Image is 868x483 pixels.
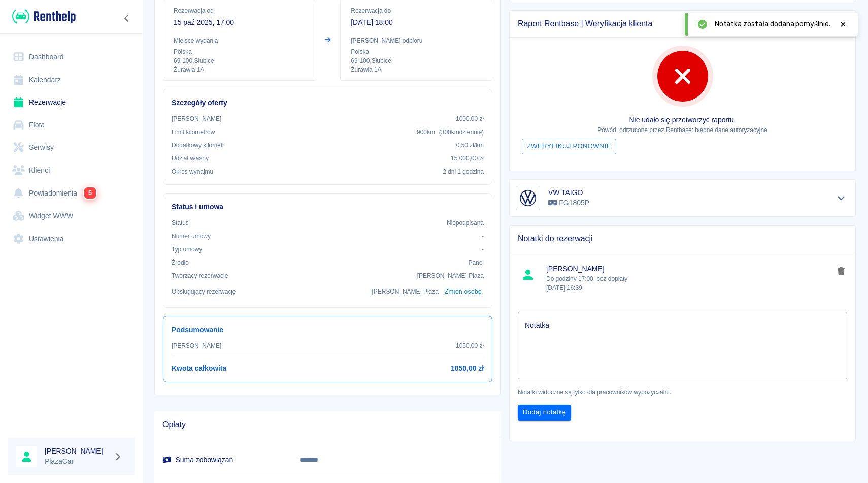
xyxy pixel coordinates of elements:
p: 69-100 , Słubice [174,56,305,66]
p: Nie udało się przetworzyć raportu. [518,115,847,125]
p: Żrodło [172,258,189,267]
p: Obsługujący rezerwację [172,287,236,296]
a: Flota [8,114,135,137]
a: Dashboard [8,46,135,69]
p: [PERSON_NAME] odbioru [351,36,482,45]
p: Typ umowy [172,245,202,254]
a: Rezerwacje [8,91,135,114]
button: Pokaż szczegóły [833,191,850,205]
p: Żurawia 1A [174,66,305,74]
h6: Suma zobowiązań [162,455,283,465]
p: Limit kilometrów [172,127,215,137]
a: Powiadomienia5 [8,181,135,205]
a: Renthelp logo [8,8,76,25]
a: Serwisy [8,136,135,159]
p: Tworzący rezerwację [172,271,228,280]
a: Klienci [8,159,135,182]
a: Kalendarz [8,69,135,91]
p: [DATE] 16:39 [546,283,833,293]
h6: VW TAIGO [548,187,589,198]
p: Polska [174,47,305,56]
h6: Podsumowanie [172,325,484,335]
button: Zweryfikuj ponownie [522,139,616,154]
button: delete note [833,265,849,278]
span: ( 300 km dziennie ) [439,128,484,136]
p: Rezerwacja od [174,6,305,15]
p: FG1805P [548,198,589,208]
p: Okres wynajmu [172,167,213,176]
h6: 1050,00 zł [451,363,484,374]
h6: Kwota całkowita [172,363,226,374]
p: 1000,00 zł [456,114,484,123]
p: 69-100 , Słubice [351,56,482,66]
img: Image [518,188,538,208]
p: Do godziny 17:00, bez dopłaty [546,274,833,293]
button: Dodaj notatkę [518,405,571,421]
button: Zwiń nawigację [119,12,135,25]
p: Rezerwacja do [351,6,482,15]
p: - [482,245,484,254]
span: Raport Rentbase | Weryfikacja klienta [518,19,847,29]
p: [DATE] 18:00 [351,17,482,28]
p: Notatki widoczne są tylko dla pracowników wypożyczalni. [518,388,847,397]
p: Niepodpisana [447,218,484,228]
a: Ustawienia [8,228,135,250]
span: Notatki do rezerwacji [518,234,847,244]
a: Widget WWW [8,205,135,228]
p: Żurawia 1A [351,66,482,74]
p: Status [172,218,189,228]
span: 5 [84,187,96,199]
p: PlazaCar [45,456,110,467]
p: 15 000,00 zł [451,154,484,163]
h6: [PERSON_NAME] [45,446,110,456]
p: Powód: odrzucone przez Rentbase: błędne dane autoryzacyjne [518,125,847,135]
p: Panel [469,258,484,267]
h6: Szczegóły oferty [172,98,484,108]
p: [PERSON_NAME] [172,341,221,350]
span: [PERSON_NAME] [546,264,833,274]
p: 15 paź 2025, 17:00 [174,17,305,28]
p: Polska [351,47,482,56]
p: Dodatkowy kilometr [172,141,224,150]
p: - [482,232,484,241]
p: 0,50 zł /km [456,141,484,150]
p: [PERSON_NAME] Płaza [417,271,484,280]
p: Miejsce wydania [174,36,305,45]
button: Zmień osobę [443,284,484,299]
p: 1050,00 zł [456,341,484,350]
p: 900 km [417,127,484,137]
h6: Status i umowa [172,202,484,212]
p: [PERSON_NAME] Płaza [372,287,439,296]
span: Notatka została dodana pomyślnie. [715,19,830,29]
p: [PERSON_NAME] [172,114,221,123]
span: Opłaty [162,420,493,430]
p: Udział własny [172,154,209,163]
p: 2 dni 1 godzina [443,167,484,176]
img: Renthelp logo [12,8,76,25]
p: Numer umowy [172,232,211,241]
